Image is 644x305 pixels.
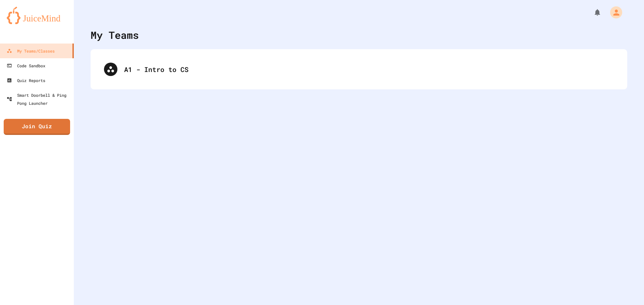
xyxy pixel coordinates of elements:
[7,7,67,24] img: logo-orange.svg
[7,76,45,84] div: Quiz Reports
[4,119,70,135] a: Join Quiz
[124,64,614,74] div: A1 - Intro to CS
[97,56,621,83] div: A1 - Intro to CS
[7,62,45,70] div: Code Sandbox
[603,5,624,20] div: My Account
[91,27,139,43] div: My Teams
[7,47,55,55] div: My Teams/Classes
[616,278,637,298] iframe: chat widget
[7,91,71,107] div: Smart Doorbell & Ping Pong Launcher
[588,249,637,278] iframe: chat widget
[581,7,603,18] div: My Notifications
